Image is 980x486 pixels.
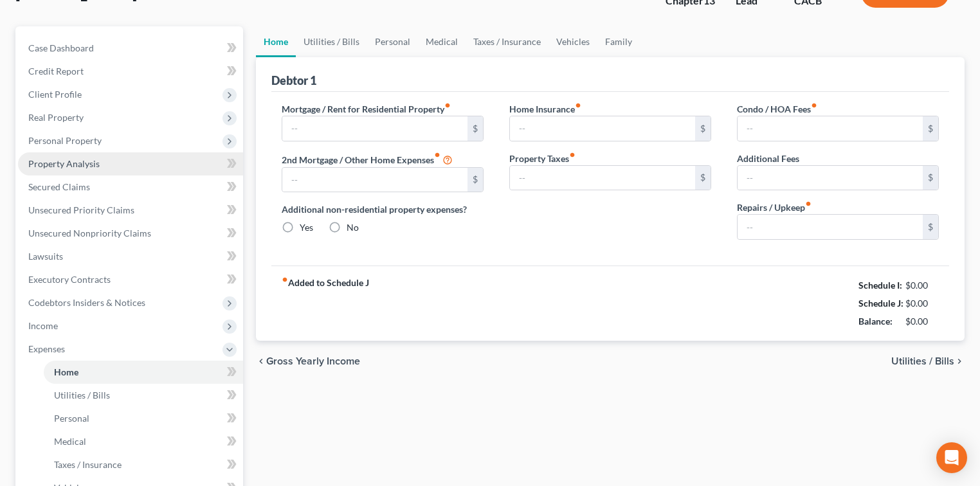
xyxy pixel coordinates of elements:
[811,102,817,109] i: fiber_manual_record
[44,361,243,384] a: Home
[28,158,100,169] span: Property Analysis
[282,276,288,283] i: fiber_manual_record
[28,204,134,215] span: Unsecured Priority Claims
[891,356,965,366] button: Utilities / Bills chevron_right
[28,274,111,285] span: Executory Contracts
[509,152,576,165] label: Property Taxes
[367,26,418,57] a: Personal
[28,89,82,100] span: Client Profile
[923,116,938,141] div: $
[418,26,466,57] a: Medical
[444,102,451,109] i: fiber_manual_record
[256,356,266,366] i: chevron_left
[54,436,86,447] span: Medical
[954,356,965,366] i: chevron_right
[695,166,711,190] div: $
[18,268,243,291] a: Executory Contracts
[282,203,484,216] label: Additional non-residential property expenses?
[44,430,243,453] a: Medical
[28,181,90,192] span: Secured Claims
[549,26,597,57] a: Vehicles
[905,279,939,292] div: $0.00
[575,102,581,109] i: fiber_manual_record
[28,228,151,239] span: Unsecured Nonpriority Claims
[858,280,902,291] strong: Schedule I:
[44,453,243,476] a: Taxes / Insurance
[923,166,938,190] div: $
[905,297,939,310] div: $0.00
[54,390,110,401] span: Utilities / Bills
[28,343,65,354] span: Expenses
[738,166,923,190] input: --
[28,66,84,76] span: Credit Report
[282,168,467,192] input: --
[858,316,893,327] strong: Balance:
[282,152,453,167] label: 2nd Mortgage / Other Home Expenses
[266,356,360,366] span: Gross Yearly Income
[905,315,939,328] div: $0.00
[296,26,367,57] a: Utilities / Bills
[282,102,451,116] label: Mortgage / Rent for Residential Property
[18,175,243,199] a: Secured Claims
[738,116,923,141] input: --
[936,442,967,473] div: Open Intercom Messenger
[923,215,938,239] div: $
[54,459,122,470] span: Taxes / Insurance
[256,26,296,57] a: Home
[510,166,695,190] input: --
[858,298,903,309] strong: Schedule J:
[466,26,549,57] a: Taxes / Insurance
[467,116,483,141] div: $
[300,221,313,234] label: Yes
[282,276,369,330] strong: Added to Schedule J
[695,116,711,141] div: $
[805,201,812,207] i: fiber_manual_record
[54,413,89,424] span: Personal
[18,222,243,245] a: Unsecured Nonpriority Claims
[54,366,78,377] span: Home
[467,168,483,192] div: $
[891,356,954,366] span: Utilities / Bills
[28,135,102,146] span: Personal Property
[18,245,243,268] a: Lawsuits
[737,102,817,116] label: Condo / HOA Fees
[737,201,812,214] label: Repairs / Upkeep
[569,152,576,158] i: fiber_manual_record
[510,116,695,141] input: --
[18,60,243,83] a: Credit Report
[282,116,467,141] input: --
[28,112,84,123] span: Real Property
[509,102,581,116] label: Home Insurance
[28,42,94,53] span: Case Dashboard
[597,26,640,57] a: Family
[347,221,359,234] label: No
[28,320,58,331] span: Income
[738,215,923,239] input: --
[256,356,360,366] button: chevron_left Gross Yearly Income
[737,152,799,165] label: Additional Fees
[28,297,145,308] span: Codebtors Insiders & Notices
[18,199,243,222] a: Unsecured Priority Claims
[18,152,243,175] a: Property Analysis
[434,152,440,158] i: fiber_manual_record
[18,37,243,60] a: Case Dashboard
[44,407,243,430] a: Personal
[28,251,63,262] span: Lawsuits
[271,73,316,88] div: Debtor 1
[44,384,243,407] a: Utilities / Bills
